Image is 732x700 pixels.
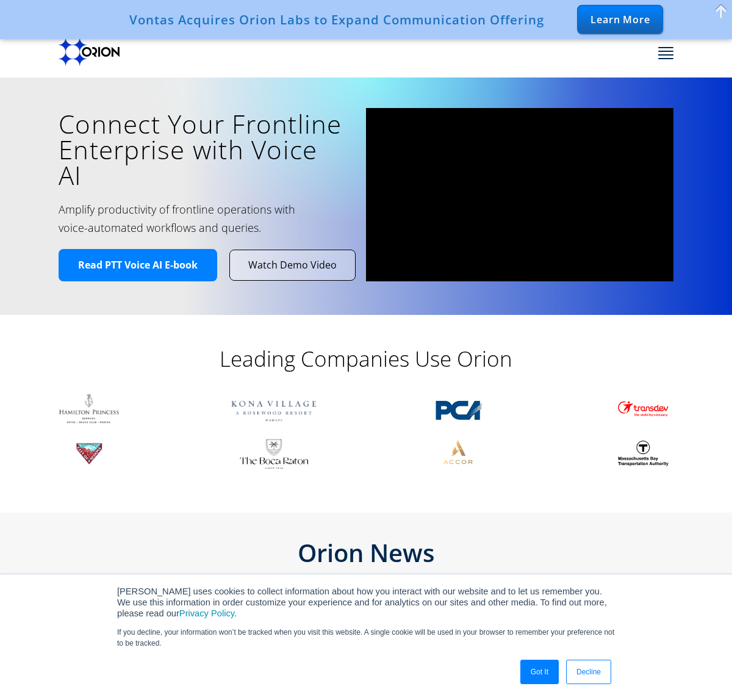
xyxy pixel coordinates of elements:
span: [PERSON_NAME] uses cookies to collect information about how you interact with our website and to ... [117,586,607,618]
a: Got It [520,660,559,684]
a: Decline [566,660,611,684]
span: Read PTT Voice AI E-book [78,259,198,272]
a: Read PTT Voice AI E-book [59,249,217,281]
span: Watch Demo Video [248,259,337,272]
div: Vontas Acquires Orion Labs to Expand Communication Offering [129,12,544,27]
p: If you decline, your information won’t be tracked when you visit this website. A single cookie wi... [117,627,615,649]
h1: Connect Your Frontline Enterprise with Voice AI [59,111,348,188]
iframe: Chat Widget [671,641,732,700]
h2: Orion News [59,541,673,565]
h2: Leading Companies Use Orion [122,345,610,372]
a: Watch Demo Video [230,250,355,280]
img: Orion labs Black logo [59,38,120,66]
div: Learn More [577,5,663,34]
a: Privacy Policy [179,608,234,618]
h2: Amplify productivity of frontline operations with voice-automated workflows and queries. [59,200,305,237]
iframe: vimeo Video Player [366,108,673,281]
